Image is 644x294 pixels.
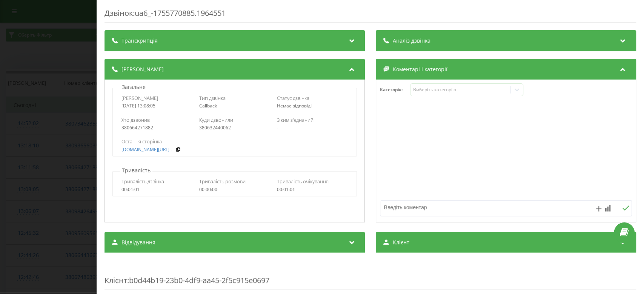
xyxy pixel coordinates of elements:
[120,167,152,174] p: Тривалість
[105,275,127,285] span: Клієнт
[199,116,233,123] span: Куди дзвонили
[121,66,164,73] span: [PERSON_NAME]
[105,260,636,290] div: : b0d44b19-23b0-4df9-aa45-2f5c915e0697
[199,125,270,130] div: 380632440062
[121,239,155,246] span: Відвідування
[121,125,192,130] div: 380664271882
[277,103,312,109] span: Немає відповіді
[393,239,409,246] span: Клієнт
[277,178,329,185] span: Тривалість очікування
[277,95,309,101] span: Статус дзвінка
[199,103,217,109] span: Callback
[199,178,246,185] span: Тривалість розмови
[121,95,158,101] span: [PERSON_NAME]
[121,178,164,185] span: Тривалість дзвінка
[413,87,507,93] div: Виберіть категорію
[393,37,430,44] span: Аналіз дзвінка
[393,66,447,73] span: Коментарі і категорії
[120,83,148,91] p: Загальне
[105,8,636,23] div: Дзвінок : ua6_-1755770885.1964551
[199,187,270,192] div: 00:00:00
[121,103,192,109] div: [DATE] 13:08:05
[121,147,172,152] a: [DOMAIN_NAME][URL]..
[121,187,192,192] div: 00:01:01
[121,116,150,123] span: Хто дзвонив
[277,187,348,192] div: 00:01:01
[199,95,226,101] span: Тип дзвінка
[277,125,348,130] div: -
[121,37,158,44] span: Транскрипція
[277,116,314,123] span: З ким з'єднаний
[380,87,410,92] h4: Категорія :
[121,138,162,145] span: Остання сторінка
